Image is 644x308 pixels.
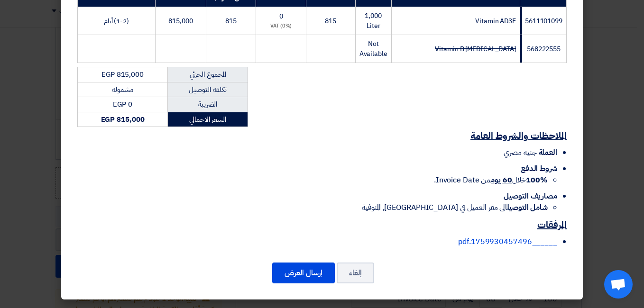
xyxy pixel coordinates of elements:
[279,11,283,21] span: 0
[168,67,248,82] td: المجموع الجزئي
[491,174,512,186] u: 60 يوم
[325,16,336,26] span: 815
[337,263,374,283] button: إلغاء
[77,202,548,213] li: الى مقر العميل في [GEOGRAPHIC_DATA], المنوفية
[113,99,132,109] span: EGP 0
[507,202,548,213] strong: شامل التوصيل
[225,16,237,26] span: 815
[604,270,633,299] div: Open chat
[365,11,382,31] span: 1,000 Liter
[458,236,557,247] a: ______1759930457496.pdf
[526,174,548,186] strong: 100%
[260,22,302,30] div: (0%) VAT
[504,147,536,158] span: جنيه مصري
[359,39,387,59] span: Not Available
[168,16,193,26] span: 815,000
[520,35,566,63] td: 568222555
[504,190,557,202] span: مصاريف التوصيل
[475,16,516,26] span: Vitamin AD3E
[168,82,248,97] td: تكلفه التوصيل
[521,163,557,174] span: شروط الدفع
[537,217,567,232] u: المرفقات
[520,7,566,35] td: 5611101099
[104,16,129,26] span: (1-2) أيام
[272,263,335,283] button: إرسال العرض
[470,128,567,143] u: الملاحظات والشروط العامة
[78,67,168,82] td: EGP 815,000
[435,44,516,54] strike: Vitamin B [MEDICAL_DATA]
[112,84,133,95] span: مشموله
[168,97,248,112] td: الضريبة
[539,147,557,158] span: العملة
[434,174,548,186] span: خلال من Invoice Date.
[168,112,248,127] td: السعر الاجمالي
[101,114,145,125] strong: EGP 815,000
